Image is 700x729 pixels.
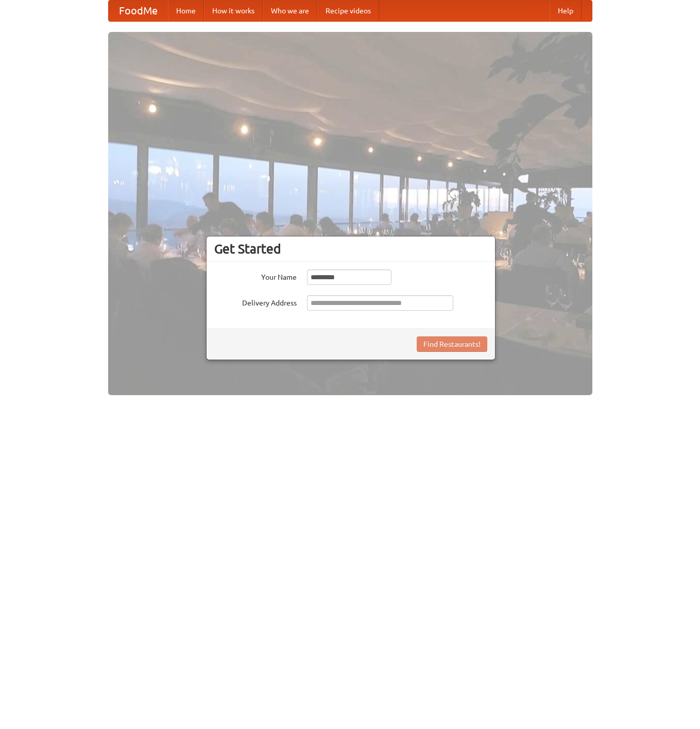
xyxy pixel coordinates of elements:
[168,1,204,21] a: Home
[317,1,379,21] a: Recipe videos
[109,1,168,21] a: FoodMe
[214,269,297,282] label: Your Name
[417,336,487,352] button: Find Restaurants!
[214,295,297,308] label: Delivery Address
[263,1,317,21] a: Who we are
[550,1,582,21] a: Help
[214,241,487,257] h3: Get Started
[204,1,263,21] a: How it works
